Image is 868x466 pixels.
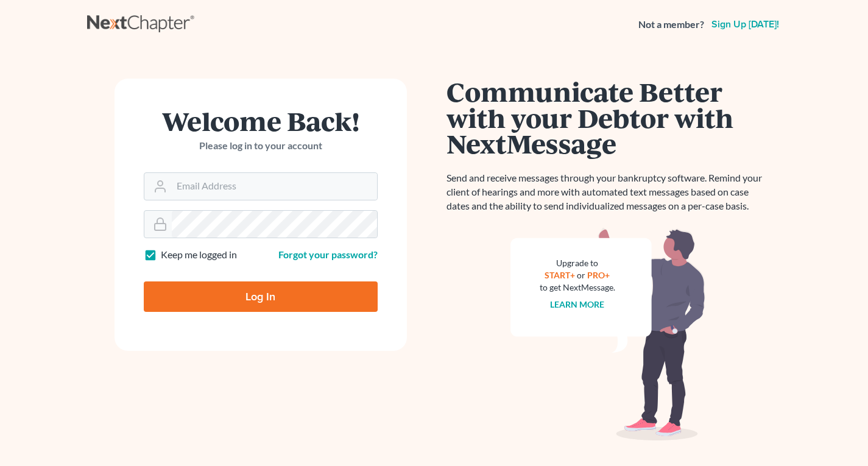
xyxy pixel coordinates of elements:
[510,228,705,441] img: nextmessage_bg-59042aed3d76b12b5cd301f8e5b87938c9018125f34e5fa2b7a6b67550977c72.svg
[550,299,604,309] a: Learn more
[278,249,378,260] a: Forgot your password?
[144,139,378,153] p: Please log in to your account
[540,281,615,294] div: to get NextMessage.
[144,281,378,312] input: Log In
[577,270,585,280] span: or
[446,79,769,157] h1: Communicate Better with your Debtor with NextMessage
[638,18,704,32] strong: Not a member?
[446,171,769,213] p: Send and receive messages through your bankruptcy software. Remind your client of hearings and mo...
[161,248,237,262] label: Keep me logged in
[172,173,377,200] input: Email Address
[144,108,378,134] h1: Welcome Back!
[540,257,615,269] div: Upgrade to
[587,270,610,280] a: PRO+
[709,19,782,29] a: Sign up [DATE]!
[545,270,575,280] a: START+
